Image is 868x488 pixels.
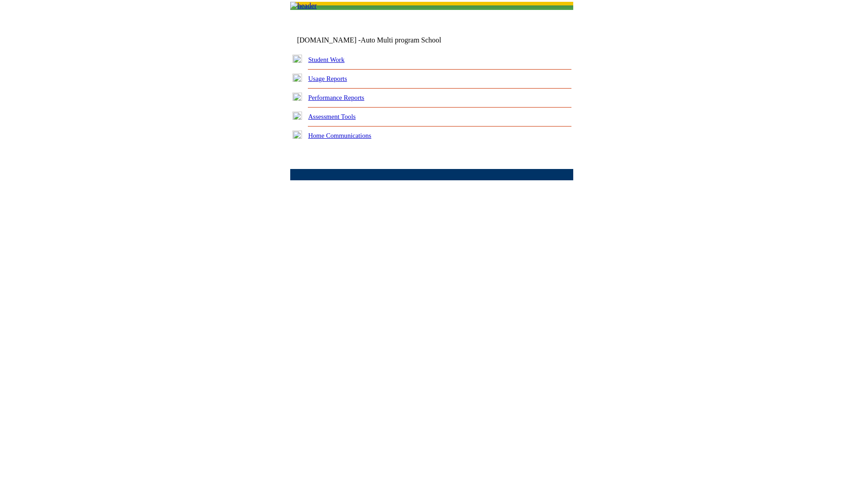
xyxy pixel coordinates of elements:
[292,55,302,63] img: plus.gif
[290,2,317,10] img: header
[292,93,302,101] img: plus.gif
[361,36,441,44] nobr: Auto Multi program School
[308,132,372,139] a: Home Communications
[297,36,463,44] td: [DOMAIN_NAME] -
[308,75,347,82] a: Usage Reports
[292,112,302,120] img: plus.gif
[292,131,302,139] img: plus.gif
[292,74,302,82] img: plus.gif
[308,56,344,63] a: Student Work
[308,94,364,101] a: Performance Reports
[308,113,356,120] a: Assessment Tools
